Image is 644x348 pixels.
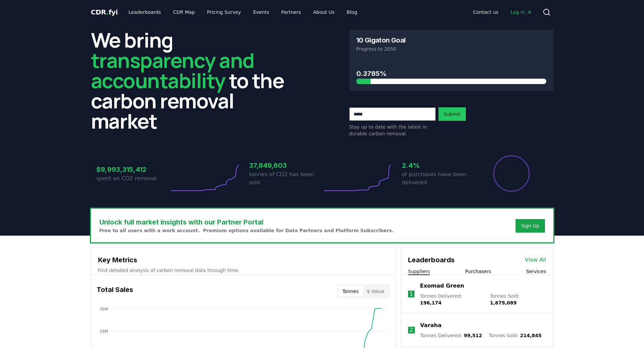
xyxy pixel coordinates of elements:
a: Varaha [420,321,442,329]
nav: Main [123,6,362,18]
h3: Leaderboards [408,255,455,265]
h3: 37,849,603 [249,160,322,170]
a: Contact us [468,6,504,18]
nav: Main [468,6,537,18]
h3: $9,993,315,412 [96,164,169,175]
h3: 2.4% [402,160,475,170]
a: CDR.fyi [91,7,118,17]
a: Leaderboards [123,6,166,18]
span: CDR fyi [91,8,118,16]
span: 1,679,089 [490,300,517,305]
span: . [106,8,109,16]
a: Events [248,6,275,18]
p: Progress to 2050 [356,46,546,52]
p: Tonnes Delivered : [420,293,483,306]
h3: Key Metrics [98,255,388,265]
button: Sign Up [516,219,545,233]
h2: We bring to the carbon removal market [91,30,295,131]
h3: Unlock full market insights with our Partner Portal [99,217,394,227]
a: Exomad Green [420,282,464,290]
p: Tonnes Sold : [490,293,546,306]
p: of purchases have been delivered [402,170,475,187]
span: 99,512 [464,333,482,338]
a: Pricing Survey [201,6,246,18]
button: Services [526,268,546,275]
button: Submit [438,107,466,121]
span: 214,845 [520,333,542,338]
a: About Us [308,6,340,18]
p: Tonnes Sold : [489,332,542,339]
button: Tonnes [338,286,363,297]
p: Stay up to date with the latest in durable carbon removal. [349,124,436,137]
p: spent on CO2 removal [96,175,169,183]
p: Tonnes Delivered : [420,332,482,339]
p: tonnes of CO2 has been sold [249,170,322,187]
h3: 0.3785% [356,69,546,79]
p: Find detailed analysis of carbon removal data through time. [98,267,388,274]
p: 2 [410,326,413,334]
a: Sign Up [521,222,539,229]
div: Percentage of sales delivered [493,155,530,192]
a: CDR Map [168,6,200,18]
button: $ Value [363,286,388,297]
a: View All [525,256,546,264]
h3: Total Sales [97,285,133,298]
h3: 10 Gigaton Goal [356,37,406,44]
button: Purchasers [465,268,491,275]
a: Blog [341,6,363,18]
span: transparency and accountability [91,46,254,94]
span: Log in [510,9,531,16]
span: 196,174 [420,300,442,305]
p: Free to all users with a work account. Premium options available for Data Partners and Platform S... [99,227,394,234]
a: Log in [505,6,537,18]
p: 1 [409,290,413,298]
tspan: 29M [99,329,108,334]
a: Partners [276,6,306,18]
tspan: 38M [99,307,108,312]
button: Suppliers [408,268,430,275]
